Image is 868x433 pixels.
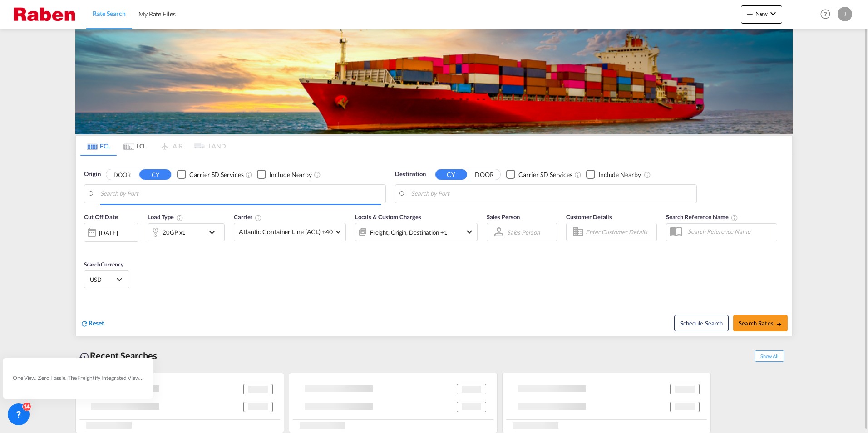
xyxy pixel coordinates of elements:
button: CY [435,169,467,180]
button: DOOR [106,169,138,180]
md-tab-item: LCL [117,136,153,156]
md-checkbox: Checkbox No Ink [506,170,572,179]
span: Customer Details [566,213,612,221]
img: 56a1822070ee11ef8af4bf29ef0a0da2.png [14,4,75,25]
button: CY [139,169,171,180]
button: icon-plus 400-fgNewicon-chevron-down [741,5,782,24]
span: Rate Search [93,10,126,17]
span: Sales Person [487,213,520,221]
span: Help [818,6,833,22]
span: Load Type [148,213,183,221]
div: 20GP x1 [163,226,186,239]
div: Help [818,6,838,23]
md-icon: Unchecked: Ignores neighbouring ports when fetching rates.Checked : Includes neighbouring ports w... [644,171,651,178]
span: Search Currency [84,261,123,268]
div: icon-refreshReset [80,319,104,329]
div: Include Nearby [269,170,312,179]
span: Reset [89,319,104,327]
md-icon: Unchecked: Search for CY (Container Yard) services for all selected carriers.Checked : Search for... [574,171,582,178]
div: J [838,7,852,21]
md-icon: icon-arrow-right [776,321,782,327]
span: Show All [755,350,784,362]
button: DOOR [469,169,500,180]
input: Search by Port [411,187,692,201]
div: Carrier SD Services [518,170,572,179]
div: 20GP x1icon-chevron-down [148,223,225,241]
span: Cut Off Date [84,213,118,221]
md-select: Sales Person [506,226,541,239]
md-checkbox: Checkbox No Ink [586,170,641,179]
md-icon: icon-information-outline [176,214,183,221]
div: Freight Origin Destination Factory Stuffingicon-chevron-down [355,223,478,241]
md-checkbox: Checkbox No Ink [257,170,312,179]
span: My Rate Files [138,10,176,18]
div: [DATE] [99,229,118,237]
div: Freight Origin Destination Factory Stuffing [370,226,448,239]
md-icon: icon-chevron-down [464,226,475,237]
input: Enter Customer Details [586,225,654,239]
span: Locals & Custom Charges [355,213,421,221]
md-pagination-wrapper: Use the left and right arrow keys to navigate between tabs [80,136,226,156]
input: Search Reference Name [683,225,777,238]
md-icon: The selected Trucker/Carrierwill be displayed in the rate results If the rates are from another f... [255,214,262,221]
md-icon: icon-plus 400-fg [745,8,755,19]
div: Recent Searches [75,345,161,366]
md-icon: Unchecked: Search for CY (Container Yard) services for all selected carriers.Checked : Search for... [245,171,252,178]
md-icon: icon-refresh [80,320,89,328]
button: Note: By default Schedule search will only considerorigin ports, destination ports and cut off da... [674,315,729,331]
input: Search by Port [100,187,381,201]
div: Include Nearby [598,170,641,179]
span: Atlantic Container Line (ACL) +40 [239,227,333,236]
span: Destination [395,170,426,179]
span: New [745,10,779,17]
md-icon: Your search will be saved by the below given name [731,214,738,221]
md-icon: icon-chevron-down [768,8,779,19]
md-tab-item: FCL [80,136,117,156]
button: Search Ratesicon-arrow-right [733,315,788,331]
span: Search Rates [739,320,782,327]
span: Origin [84,170,100,179]
md-icon: icon-chevron-down [207,227,222,238]
md-select: Select Currency: $ USDUnited States Dollar [89,273,124,286]
div: [DATE] [84,223,138,242]
span: Search Reference Name [666,213,738,221]
md-datepicker: Select [84,241,91,253]
span: USD [90,276,115,284]
div: Carrier SD Services [189,170,243,179]
md-icon: Unchecked: Ignores neighbouring ports when fetching rates.Checked : Includes neighbouring ports w... [314,171,321,178]
md-checkbox: Checkbox No Ink [177,170,243,179]
img: LCL+%26+FCL+BACKGROUND.png [75,29,793,134]
div: Origin DOOR CY Checkbox No InkUnchecked: Search for CY (Container Yard) services for all selected... [76,156,792,336]
span: Carrier [234,213,262,221]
